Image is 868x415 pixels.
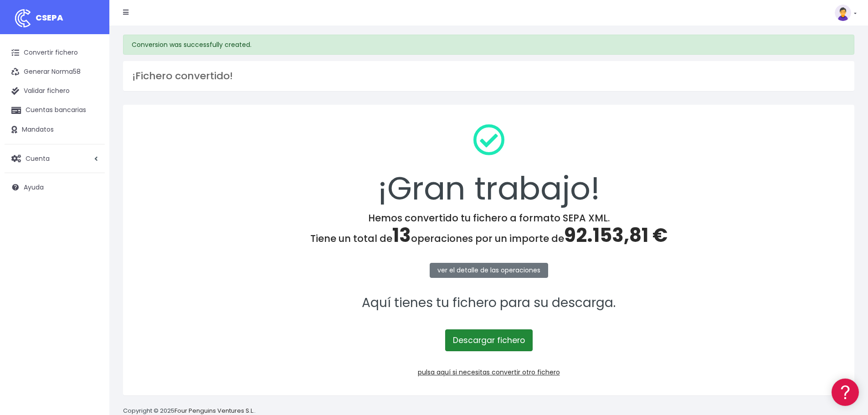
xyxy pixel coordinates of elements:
[835,5,851,21] img: profile
[418,368,560,377] a: pulsa aquí si necesitas convertir otro fichero
[175,406,254,415] a: Four Penguins Ventures S.L.
[135,212,842,247] h4: Hemos convertido tu fichero a formato SEPA XML. Tiene un total de operaciones por un importe de
[26,154,50,163] span: Cuenta
[36,12,63,23] span: CSEPA
[11,7,34,30] img: logo
[5,120,105,139] a: Mandatos
[445,329,533,351] a: Descargar fichero
[5,82,105,101] a: Validar fichero
[5,101,105,120] a: Cuentas bancarias
[5,62,105,82] a: Generar Norma58
[5,43,105,62] a: Convertir fichero
[5,178,105,197] a: Ayuda
[24,183,44,192] span: Ayuda
[430,263,548,278] a: ver el detalle de las operaciones
[123,35,854,55] div: Conversion was successfully created.
[564,222,668,249] span: 92.153,81 €
[135,117,842,212] div: ¡Gran trabajo!
[132,70,845,82] h3: ¡Fichero convertido!
[392,222,411,249] span: 13
[135,293,842,313] p: Aquí tienes tu fichero para su descarga.
[5,149,105,168] a: Cuenta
